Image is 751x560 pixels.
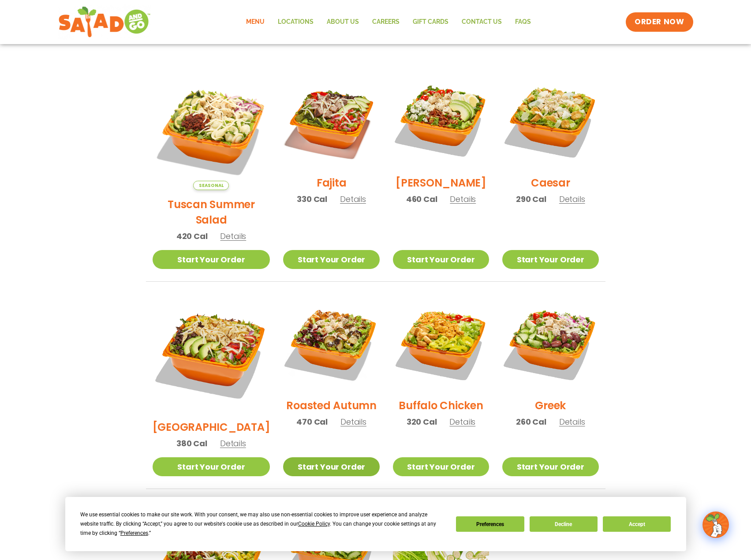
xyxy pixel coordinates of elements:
[703,512,728,537] img: wpChatIcon
[396,175,486,190] h2: [PERSON_NAME]
[456,516,524,532] button: Preferences
[283,72,379,168] img: Product photo for Fajita Salad
[399,398,483,413] h2: Buffalo Chicken
[406,12,455,32] a: GIFT CARDS
[153,419,270,435] h2: [GEOGRAPHIC_DATA]
[366,12,406,32] a: Careers
[153,72,270,190] img: Product photo for Tuscan Summer Salad
[283,250,379,269] a: Start Your Order
[120,530,148,536] span: Preferences
[531,175,570,190] h2: Caesar
[153,197,270,228] h2: Tuscan Summer Salad
[393,250,489,269] a: Start Your Order
[393,295,489,391] img: Product photo for Buffalo Chicken Salad
[455,12,508,32] a: Contact Us
[535,398,566,413] h2: Greek
[516,193,546,205] span: 290 Cal
[239,12,271,32] a: Menu
[559,194,585,205] span: Details
[502,250,598,269] a: Start Your Order
[58,4,151,40] img: new-SAG-logo-768×292
[153,295,270,413] img: Product photo for BBQ Ranch Salad
[393,72,489,168] img: Product photo for Cobb Salad
[193,181,229,190] span: Seasonal
[153,250,270,269] a: Start Your Order
[603,516,671,532] button: Accept
[271,12,320,32] a: Locations
[340,194,366,205] span: Details
[283,295,379,391] img: Product photo for Roasted Autumn Salad
[502,457,598,476] a: Start Your Order
[450,194,476,205] span: Details
[508,12,538,32] a: FAQs
[502,295,598,391] img: Product photo for Greek Salad
[283,457,379,476] a: Start Your Order
[530,516,598,532] button: Decline
[406,193,437,205] span: 460 Cal
[220,231,246,242] span: Details
[393,457,489,476] a: Start Your Order
[286,398,377,413] h2: Roasted Autumn
[297,193,327,205] span: 330 Cal
[296,416,328,428] span: 470 Cal
[153,457,270,476] a: Start Your Order
[340,416,366,427] span: Details
[239,12,538,32] nav: Menu
[635,17,684,27] span: ORDER NOW
[176,437,207,449] span: 380 Cal
[65,497,686,551] div: Cookie Consent Prompt
[317,175,347,190] h2: Fajita
[502,72,598,168] img: Product photo for Caesar Salad
[80,510,445,538] div: We use essential cookies to make our site work. With your consent, we may also use non-essential ...
[559,416,585,427] span: Details
[176,230,208,242] span: 420 Cal
[220,438,246,449] span: Details
[449,416,475,427] span: Details
[516,416,546,428] span: 260 Cal
[407,416,437,428] span: 320 Cal
[320,12,366,32] a: About Us
[298,521,330,527] span: Cookie Policy
[626,12,693,32] a: ORDER NOW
